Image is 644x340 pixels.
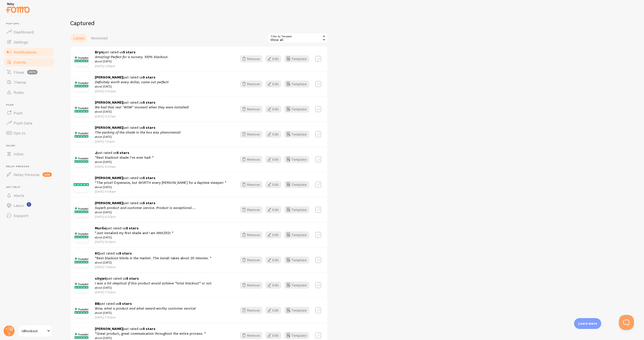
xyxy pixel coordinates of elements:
[284,80,309,88] button: Template
[5,1,30,14] img: fomo-relay-logo-orange.svg
[284,55,309,62] button: Template
[22,328,46,334] span: UBlockout
[143,326,155,331] strong: 5 stars
[70,33,88,43] a: Latest
[95,185,226,189] small: about [DATE]
[95,130,181,135] em: The packing of the shade in the box was phenomenal!
[95,306,196,311] em: Wow, what a product and what award-worthy customer service!
[95,205,196,210] em: Superb product and customer service. Product is exceptional....
[284,206,309,213] button: Template
[70,19,328,27] h2: Captured
[95,75,169,89] span: just rated us
[3,47,55,57] a: Notifications
[240,80,262,88] button: Remove
[6,165,55,168] span: Relay Persona
[74,127,89,142] img: FhUVNYRVS8O3wK9hBf91
[14,39,28,45] span: Settings
[265,307,281,314] button: Edit
[95,226,174,240] span: just rated us *Just installed my first shade and I am AMAZED! *
[27,202,31,207] svg: <p>Watch New Feature Tutorials!</p>
[578,321,597,326] p: Learn more
[265,131,281,138] button: Edit
[3,169,55,180] a: Relay Persona new
[3,57,55,67] a: Events
[284,282,309,289] button: Template
[95,150,154,164] span: just rated us *Best blackout shade I’ve ever had! *
[14,29,34,34] span: Dashboard
[95,105,189,109] em: We had that real "WOW" moment when they were installed!
[265,55,281,62] button: Edit
[14,60,26,65] span: Events
[95,89,169,93] p: [DATE] 2:00pm
[74,177,89,192] img: star.svg
[284,131,309,138] button: Template
[240,307,262,314] button: Remove
[14,110,23,115] span: Push
[74,303,89,318] img: FhUVNYRVS8O3wK9hBf91
[95,160,154,164] small: about [DATE]
[265,282,281,289] button: Edit
[3,210,55,221] a: Support
[95,80,169,84] em: Definitely worth every dollar, came out perfect!
[240,231,262,238] button: Remove
[73,35,85,40] span: Latest
[3,200,55,210] a: Learn
[14,151,23,156] span: Inline
[95,125,181,139] span: just rated us
[267,33,328,43] div: Show all
[284,106,309,113] button: Template
[95,84,169,89] small: about [DATE]
[284,332,309,339] a: Template
[265,332,284,339] a: Edit
[265,156,284,163] a: Edit
[265,332,281,339] button: Edit
[240,332,262,339] button: Remove
[74,252,89,268] img: FhUVNYRVS8O3wK9hBf91
[74,278,89,293] img: FhUVNYRVS8O3wK9hBf91
[95,301,196,315] span: just rated us
[265,206,284,213] a: Edit
[95,260,212,265] small: about [DATE]
[95,201,196,215] span: just rated us
[265,257,281,264] button: Edit
[14,172,39,177] span: Relay Persona
[265,181,281,188] button: Edit
[119,251,132,256] strong: 5 stars
[117,150,129,155] strong: 5 stars
[240,181,262,188] button: Remove
[95,164,154,169] p: [DATE] 11:03am
[284,156,309,163] button: Template
[43,172,52,177] span: new
[240,55,262,62] button: Remove
[14,80,26,85] span: Theme
[95,276,212,290] span: just rated us
[14,90,24,95] span: Rules
[14,131,25,136] span: Opt-In
[265,55,284,62] a: Edit
[3,118,55,128] a: Push Data
[95,226,106,230] strong: Murilo
[95,235,174,240] small: about [DATE]
[265,106,284,113] a: Edit
[95,109,189,114] small: about [DATE]
[265,156,281,163] button: Edit
[284,257,309,264] button: Template
[126,276,139,281] strong: 5 stars
[95,100,189,114] span: just rated us
[95,189,226,194] p: [DATE] 11:04am
[95,240,174,244] p: [DATE] 12:41pm
[143,75,155,79] strong: 5 stars
[95,201,123,205] strong: [PERSON_NAME]
[284,231,309,238] button: Template
[95,315,196,319] p: [DATE] 7:20pm
[143,125,155,130] strong: 5 stars
[6,144,55,147] span: Inline
[14,120,32,125] span: Push Data
[240,206,262,213] button: Remove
